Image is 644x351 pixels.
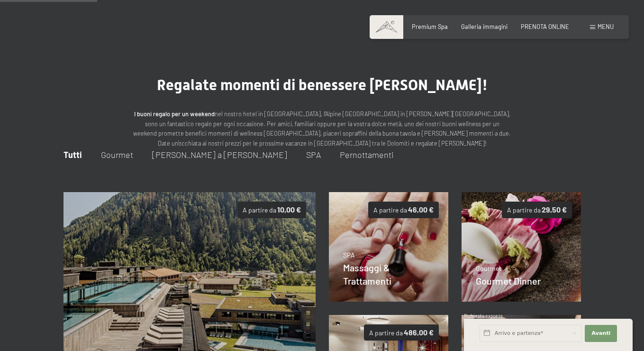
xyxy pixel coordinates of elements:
a: Galleria immagini [461,23,508,30]
span: Avanti [591,330,610,337]
span: Menu [598,23,614,30]
p: nel nostro hotel in [GEOGRAPHIC_DATA], l’Alpine [GEOGRAPHIC_DATA] in [PERSON_NAME][GEOGRAPHIC_DAT... [133,109,512,148]
strong: I buoni regalo per un weekend [134,110,215,118]
a: Premium Spa [412,23,448,30]
span: Richiesta express [464,313,503,319]
a: PRENOTA ONLINE [521,23,569,30]
span: Regalate momenti di benessere [PERSON_NAME]! [157,76,488,94]
button: Avanti [585,325,617,342]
